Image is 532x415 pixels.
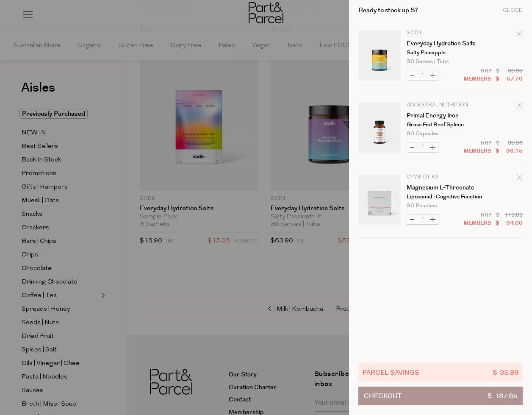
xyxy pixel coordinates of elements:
[493,368,518,377] span: $ 35.89
[488,387,517,405] span: $ 187.85
[517,101,523,113] div: Remove Primal Energy Iron
[417,214,428,224] input: QTY Magnesium L-Threonate
[517,29,523,41] div: Remove Everyday Hydration Salts
[364,387,402,405] span: Checkout
[407,122,472,128] p: Grass Fed Beef Spleen
[407,103,472,108] p: Ancestral Nutrition
[407,175,472,180] p: Cymbiotika
[363,368,419,377] span: Parcel Savings
[417,70,428,80] input: QTY Everyday Hydration Salts
[407,203,437,209] span: 30 Pouches
[417,142,428,152] input: QTY Primal Energy Iron
[407,194,472,200] p: Liposomal | Cognitive Function
[503,8,523,13] div: Close
[407,59,449,64] span: 30 Serves | Tubs
[358,7,418,14] h2: Ready to stock up S?
[407,185,472,191] a: Magnesium L-Threonate
[358,387,523,405] button: Checkout$ 187.85
[407,113,472,119] a: Primal Energy Iron
[407,31,472,36] p: Sodii
[517,173,523,185] div: Remove Magnesium L-Threonate
[407,41,472,47] a: Everyday Hydration Salts
[407,50,472,56] p: Salty Pineapple
[407,131,438,136] span: 90 Capsules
